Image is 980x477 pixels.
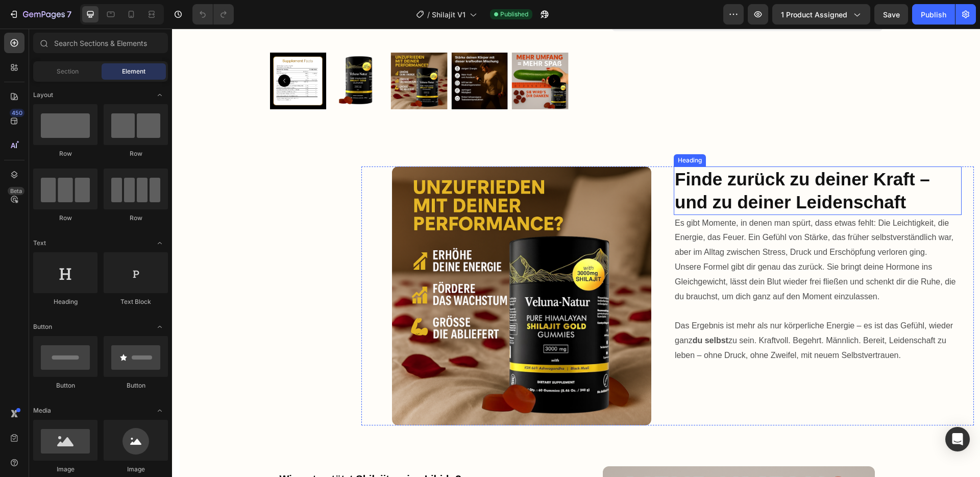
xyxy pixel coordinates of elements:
[33,381,97,390] div: Button
[33,90,53,100] span: Layout
[172,29,980,477] iframe: Design area
[504,127,532,136] div: Heading
[152,235,168,251] span: Toggle open
[10,109,24,117] div: 450
[502,138,790,186] h2: Finde zurück zu deiner Kraft – und zu deiner Leidenschaft
[432,9,465,20] span: Shilajit V1
[104,465,168,474] div: Image
[152,402,168,419] span: Toggle open
[33,297,97,306] div: Heading
[122,67,145,76] span: Element
[33,322,52,331] span: Button
[772,4,870,25] button: 1 product assigned
[192,4,234,25] div: Undo/Redo
[104,149,168,158] div: Row
[220,138,479,397] img: gempages_584526831462384394-30afcbd7-849f-436c-9a72-6590cf2b4039.png
[883,10,900,19] span: Save
[521,307,556,316] strong: du selbst
[427,9,430,20] span: /
[8,187,24,195] div: Beta
[503,231,785,290] p: Unsere Formel gibt dir genau das zurück. Sie bringt deine Hormone ins Gleichgewicht, lässt dein B...
[33,465,97,474] div: Image
[152,319,168,335] span: Toggle open
[33,406,51,415] span: Media
[503,187,785,231] p: Es gibt Momente, in denen man spürt, dass etwas fehlt: Die Leichtigkeit, die Energie, das Feuer. ...
[152,87,168,103] span: Toggle open
[376,46,388,58] button: Carousel Next Arrow
[945,427,970,451] div: Open Intercom Messenger
[33,33,168,53] input: Search Sections & Elements
[33,149,97,158] div: Row
[67,8,71,20] p: 7
[912,4,955,25] button: Publish
[104,381,168,390] div: Button
[104,213,168,223] div: Row
[108,445,290,456] strong: Wie unterstützt Shilajit meine Libido?
[503,290,785,334] p: Das Ergebnis ist mehr als nur körperliche Energie – es ist das Gefühl, wieder ganz zu sein. Kraft...
[104,297,168,306] div: Text Block
[874,4,908,25] button: Save
[4,4,76,25] button: 7
[781,9,847,20] span: 1 product assigned
[921,9,946,20] div: Publish
[33,213,97,223] div: Row
[33,238,46,248] span: Text
[500,10,528,19] span: Published
[57,67,79,76] span: Section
